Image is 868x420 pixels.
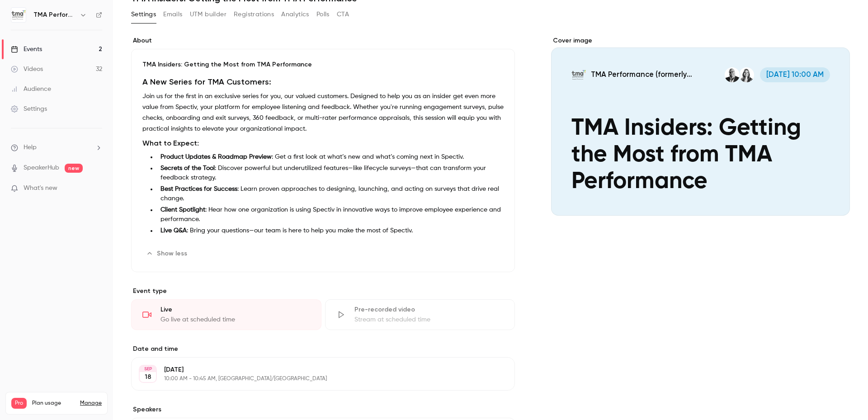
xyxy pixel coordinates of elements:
[131,287,515,296] p: Event type
[157,152,504,162] li: : Get a first look at what’s new and what’s coming next in Spectiv.
[157,184,504,203] li: : Learn proven approaches to designing, launching, and acting on surveys that drive real change.
[91,184,102,193] iframe: Noticeable Trigger
[157,164,504,183] li: : Discover powerful but underutilized features—like lifecycle surveys—that can transform your fee...
[190,7,226,22] button: UTM builder
[160,227,187,234] strong: Live Q&A
[337,7,349,22] button: CTA
[142,91,504,134] p: Join us for the first in an exclusive series for you, our valued customers. Designed to help you ...
[24,143,37,152] span: Help
[142,138,504,149] h2: What to Expect:
[11,65,43,74] div: Videos
[145,373,151,382] p: 18
[32,400,75,407] span: Plan usage
[157,226,504,236] li: : Bring your questions—our team is here to help you make the most of Spectiv.
[551,36,850,45] label: Cover image
[11,8,26,22] img: TMA Performance (formerly DecisionWise)
[160,305,310,314] div: Live
[160,315,310,324] div: Go live at scheduled time
[11,398,27,409] span: Pro
[80,400,102,407] a: Manage
[160,207,205,213] strong: Client Spotlight
[142,76,504,87] h1: A New Series for TMA Customers:
[131,344,515,354] label: Date and time
[160,165,215,171] strong: Secrets of the Tool
[354,315,504,324] div: Stream at scheduled time
[160,154,272,160] strong: Product Updates & Roadmap Preview
[11,85,51,94] div: Audience
[157,205,504,224] li: : Hear how one organization is using Spectiv in innovative ways to improve employee experience an...
[234,7,274,22] button: Registrations
[131,405,515,414] label: Speakers
[164,365,467,374] p: [DATE]
[65,164,83,173] span: new
[354,305,504,314] div: Pre-recorded video
[140,366,156,372] div: SEP
[325,299,515,330] div: Pre-recorded videoStream at scheduled time
[131,299,321,330] div: LiveGo live at scheduled time
[142,60,504,69] p: TMA Insiders: Getting the Most from TMA Performance
[281,7,309,22] button: Analytics
[11,45,42,54] div: Events
[160,186,237,192] strong: Best Practices for Success
[33,10,76,19] h6: TMA Performance (formerly DecisionWise)
[24,184,57,193] span: What's new
[131,36,515,45] label: About
[131,7,156,22] button: Settings
[11,143,102,152] li: help-dropdown-opener
[24,163,59,173] a: SpeakerHub
[163,7,182,22] button: Emails
[11,104,47,113] div: Settings
[142,246,193,261] button: Show less
[551,36,850,216] section: Cover image
[164,375,467,382] p: 10:00 AM - 10:45 AM, [GEOGRAPHIC_DATA]/[GEOGRAPHIC_DATA]
[316,7,330,22] button: Polls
